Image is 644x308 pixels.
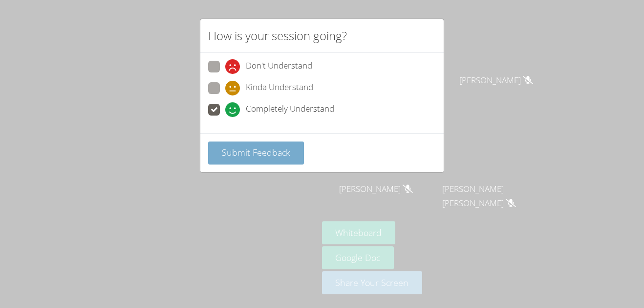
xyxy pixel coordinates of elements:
h2: How is your session going? [208,27,347,45]
span: Submit Feedback [222,146,290,158]
span: Completely Understand [246,102,334,117]
button: Submit Feedback [208,142,304,165]
span: Kinda Understand [246,81,313,95]
span: Don't Understand [246,59,312,74]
